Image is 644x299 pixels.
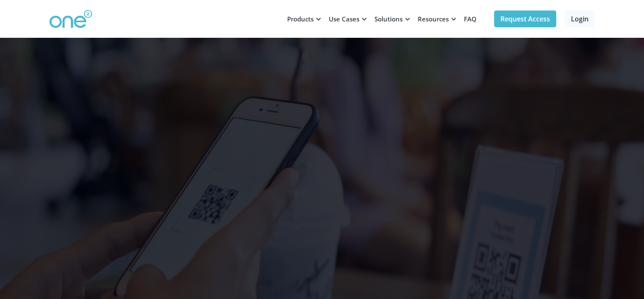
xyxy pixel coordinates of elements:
a: Login [565,10,595,27]
div: Use Cases [329,15,359,23]
a: Request Access [494,10,556,27]
img: One2 Logo [49,10,92,29]
div: Resources [418,15,449,23]
a: FAQ [459,6,482,31]
div: Solutions [374,15,403,23]
div: Products [287,15,314,23]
